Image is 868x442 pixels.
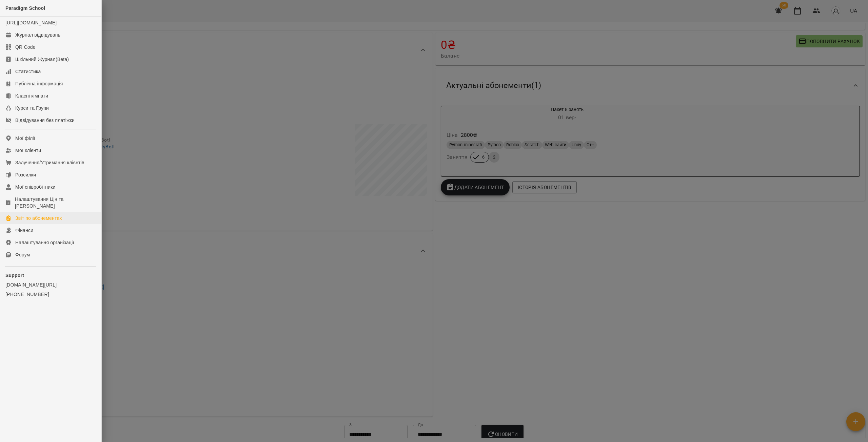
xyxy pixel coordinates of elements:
div: Мої клієнти [15,147,41,154]
div: Налаштування організації [15,239,74,246]
div: Публічна інформація [15,80,63,87]
span: Paradigm School [5,5,45,11]
div: Статистика [15,68,41,75]
div: Розсилки [15,171,36,178]
div: Курси та Групи [15,105,49,111]
div: Мої філії [15,135,35,142]
div: Форум [15,251,30,258]
div: Фінанси [15,227,33,234]
div: Залучення/Утримання клієнтів [15,159,84,166]
div: QR Code [15,44,36,50]
a: [URL][DOMAIN_NAME] [5,20,57,25]
p: Support [5,272,96,279]
div: Класні кімнати [15,92,48,99]
div: Звіт по абонементах [15,215,62,222]
a: [DOMAIN_NAME][URL] [5,281,96,288]
div: Відвідування без платіжки [15,117,75,124]
div: Мої співробітники [15,184,56,190]
a: [PHONE_NUMBER] [5,291,96,298]
div: Шкільний Журнал(Beta) [15,56,69,63]
div: Налаштування Цін та [PERSON_NAME] [15,196,96,209]
div: Журнал відвідувань [15,31,60,38]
